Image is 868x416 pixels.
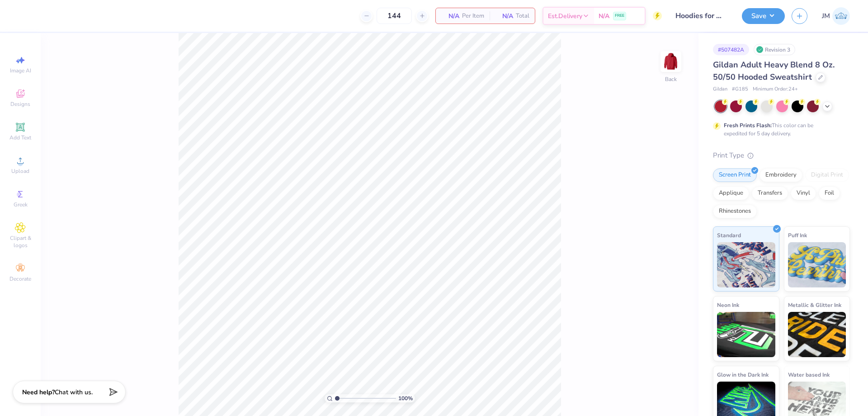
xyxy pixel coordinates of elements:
[752,186,788,200] div: Transfers
[717,230,741,240] span: Standard
[717,370,769,379] span: Glow in the Dark Ink
[377,8,412,24] input: – –
[713,150,850,161] div: Print Type
[791,186,816,200] div: Vinyl
[548,11,582,21] span: Est. Delivery
[717,242,775,287] img: Standard
[753,86,798,93] span: Minimum Order: 24 +
[713,205,757,218] div: Rhinestones
[724,121,835,138] div: This color can be expedited for 5 day delivery.
[495,11,513,21] span: N/A
[662,53,680,71] img: Back
[788,370,830,379] span: Water based Ink
[717,300,739,310] span: Neon Ink
[713,168,757,182] div: Screen Print
[441,11,459,21] span: N/A
[5,234,36,249] span: Clipart & logos
[788,300,841,310] span: Metallic & Glitter Ink
[11,167,29,175] span: Upload
[665,75,677,83] div: Back
[398,394,413,402] span: 100 %
[516,11,529,21] span: Total
[759,168,802,182] div: Embroidery
[805,168,849,182] div: Digital Print
[22,388,55,397] strong: Need help?
[10,67,31,74] span: Image AI
[742,8,785,24] button: Save
[9,134,31,141] span: Add Text
[14,201,28,208] span: Greek
[615,13,624,19] span: FREE
[832,7,850,25] img: Joshua Macky Gaerlan
[462,11,484,21] span: Per Item
[819,186,840,200] div: Foil
[788,312,846,357] img: Metallic & Glitter Ink
[9,275,31,282] span: Decorate
[822,7,850,25] a: JM
[713,86,727,93] span: Gildan
[822,11,830,21] span: JM
[713,186,749,200] div: Applique
[724,122,772,129] strong: Fresh Prints Flash:
[788,242,846,287] img: Puff Ink
[669,7,735,25] input: Untitled Design
[713,44,749,55] div: # 507482A
[732,86,748,93] span: # G185
[713,59,835,82] span: Gildan Adult Heavy Blend 8 Oz. 50/50 Hooded Sweatshirt
[599,11,609,21] span: N/A
[55,388,93,397] span: Chat with us.
[788,230,807,240] span: Puff Ink
[754,44,795,55] div: Revision 3
[10,100,30,108] span: Designs
[717,312,775,357] img: Neon Ink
